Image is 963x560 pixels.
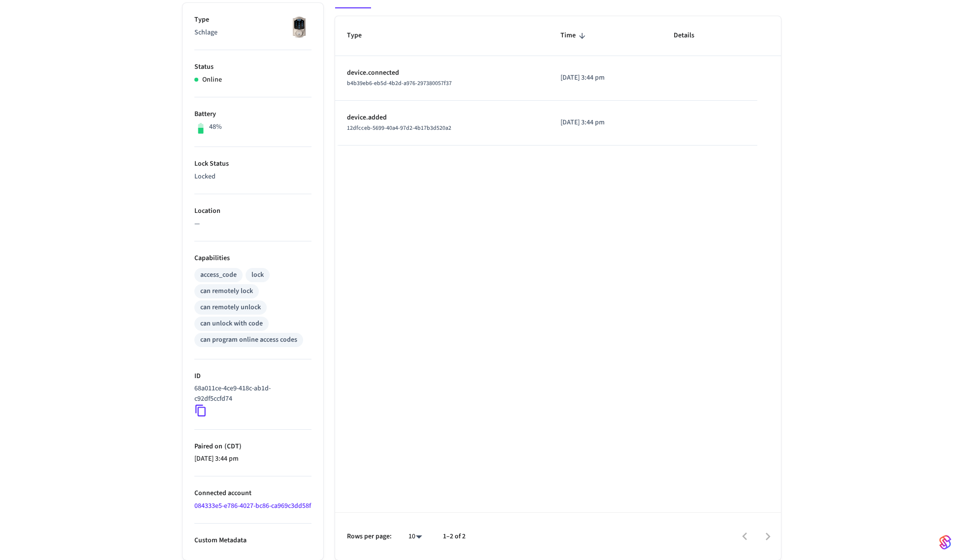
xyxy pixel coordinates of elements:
img: Schlage Sense Smart Deadbolt with Camelot Trim, Front [287,15,311,39]
span: Details [674,28,707,43]
img: SeamLogoGradient.69752ec5.svg [939,534,951,550]
p: [DATE] 3:44 pm [194,454,311,464]
span: Type [347,28,374,43]
p: Type [194,15,311,25]
span: b4b39eb6-eb5d-4b2d-a976-297380057f37 [347,79,452,88]
div: lock [251,270,264,280]
p: Rows per page: [347,531,392,542]
p: — [194,219,311,229]
p: Capabilities [194,253,311,264]
p: Status [194,62,311,72]
div: can remotely unlock [200,302,261,313]
span: Time [560,28,589,43]
p: 1–2 of 2 [443,531,466,542]
p: Location [194,206,311,216]
p: device.added [347,113,537,123]
p: Battery [194,109,311,119]
p: Online [202,75,222,85]
p: ID [194,371,311,382]
p: Schlage [194,28,311,38]
div: can remotely lock [200,286,253,296]
div: can unlock with code [200,319,263,329]
p: 68a011ce-4ce9-418c-ab1d-c92df5ccfd74 [194,383,308,404]
p: Locked [194,172,311,182]
span: 12dfcceb-5699-40a4-97d2-4b17b3d520a2 [347,124,451,132]
p: 48% [209,122,222,132]
span: ( CDT ) [222,442,242,451]
p: Lock Status [194,159,311,169]
p: Paired on [194,442,311,452]
div: access_code [200,270,237,280]
table: sticky table [335,16,781,145]
p: [DATE] 3:44 pm [560,118,650,128]
div: 10 [404,530,427,544]
p: [DATE] 3:44 pm [560,73,650,83]
a: 084333e5-e786-4027-bc86-ca969c3dd58f [194,501,311,511]
div: can program online access codes [200,335,297,345]
p: Custom Metadata [194,535,311,546]
p: device.connected [347,68,537,78]
p: Connected account [194,488,311,499]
